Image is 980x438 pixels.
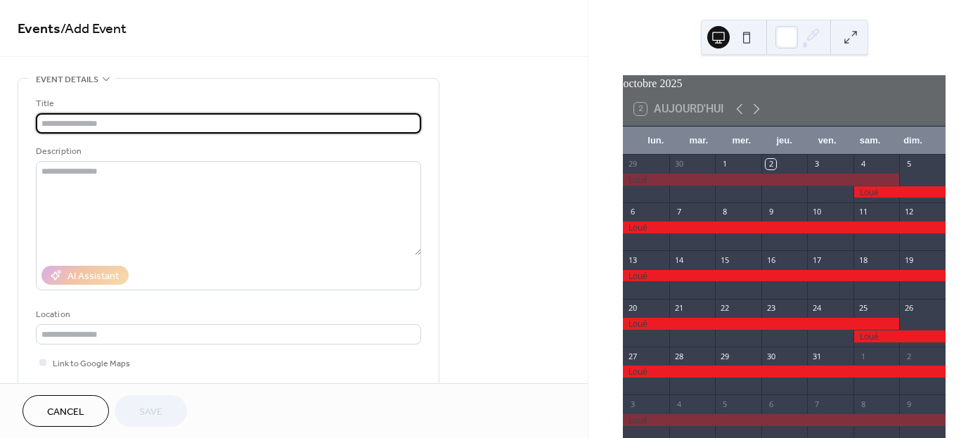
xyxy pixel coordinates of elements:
div: 23 [766,303,776,314]
div: 4 [858,159,868,169]
div: 5 [719,399,730,409]
div: mar. [677,127,720,155]
div: 4 [673,399,684,409]
div: Loué [623,366,946,378]
button: Cancel [22,395,109,427]
div: 19 [903,255,914,265]
div: Loué [853,330,946,342]
span: Cancel [47,405,84,420]
span: Link to Google Maps [53,356,130,371]
div: 3 [811,159,822,169]
div: dim. [891,127,934,155]
div: Loué [623,174,899,186]
div: Loué [853,186,946,198]
div: 16 [766,255,776,265]
div: mer. [720,127,763,155]
div: 9 [903,399,914,409]
div: Loué [623,318,899,330]
div: 1 [858,351,868,361]
div: 9 [766,207,776,217]
div: 14 [673,255,684,265]
div: 11 [858,207,868,217]
div: 20 [627,303,638,314]
div: ven. [806,127,849,155]
a: Events [18,15,60,43]
div: 29 [627,159,638,169]
div: 8 [858,399,868,409]
div: Loué [623,221,946,233]
div: 31 [811,351,822,361]
div: 2 [766,159,776,169]
div: 26 [903,303,914,314]
div: 7 [811,399,822,409]
div: 13 [627,255,638,265]
div: 22 [719,303,730,314]
div: jeu. [763,127,806,155]
div: octobre 2025 [623,75,946,92]
div: 24 [811,303,822,314]
div: Loué [623,414,946,426]
div: 29 [719,351,730,361]
div: Loué [623,270,946,282]
div: 3 [627,399,638,409]
div: Location [36,307,418,322]
div: 7 [673,207,684,217]
div: 6 [627,207,638,217]
div: 1 [719,159,730,169]
div: Description [36,144,418,159]
div: 28 [673,351,684,361]
span: Event details [36,72,98,87]
div: 10 [811,207,822,217]
div: 17 [811,255,822,265]
div: 18 [858,255,868,265]
div: 6 [766,399,776,409]
div: sam. [849,127,891,155]
div: 21 [673,303,684,314]
div: 25 [858,303,868,314]
div: 8 [719,207,730,217]
div: 30 [673,159,684,169]
div: 15 [719,255,730,265]
div: 30 [766,351,776,361]
span: / Add Event [60,15,127,43]
div: 12 [903,207,914,217]
div: 27 [627,351,638,361]
div: 5 [903,159,914,169]
div: 2 [903,351,914,361]
div: Title [36,96,418,111]
div: lun. [634,127,677,155]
